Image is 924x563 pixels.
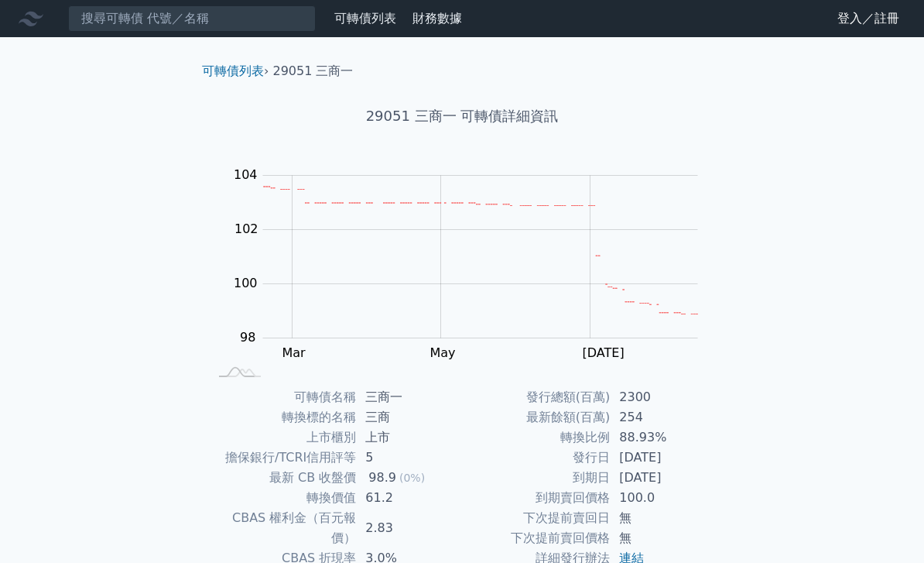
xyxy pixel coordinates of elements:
[226,167,721,360] g: Chart
[240,330,255,345] tspan: 98
[263,187,697,314] g: Series
[202,62,269,81] li: ›
[610,508,716,528] td: 無
[412,11,462,26] a: 財務數據
[462,508,610,528] td: 下次提前賣回日
[462,407,610,427] td: 最新餘額(百萬)
[462,427,610,448] td: 轉換比例
[610,387,716,407] td: 2300
[365,468,399,488] div: 98.9
[208,387,356,407] td: 可轉債名稱
[234,276,258,290] tspan: 100
[462,488,610,508] td: 到期賣回價格
[334,11,396,26] a: 可轉債列表
[273,62,354,81] li: 29051 三商一
[462,468,610,488] td: 到期日
[208,488,356,508] td: 轉換價值
[356,448,462,468] td: 5
[356,407,462,427] td: 三商
[610,528,716,548] td: 無
[68,5,316,32] input: 搜尋可轉債 代號／名稱
[234,221,258,236] tspan: 102
[462,448,610,468] td: 發行日
[356,387,462,407] td: 三商一
[356,508,462,548] td: 2.83
[610,407,716,427] td: 254
[190,105,734,127] h1: 29051 三商一 可轉債詳細資訊
[825,6,912,31] a: 登入／註冊
[234,167,258,182] tspan: 104
[282,345,306,360] tspan: Mar
[356,427,462,448] td: 上市
[208,427,356,448] td: 上市櫃別
[208,468,356,488] td: 最新 CB 收盤價
[429,345,455,360] tspan: May
[202,64,264,78] a: 可轉債列表
[610,427,716,448] td: 88.93%
[399,472,425,484] span: (0%)
[462,387,610,407] td: 發行總額(百萬)
[208,508,356,548] td: CBAS 權利金（百元報價）
[610,468,716,488] td: [DATE]
[208,448,356,468] td: 擔保銀行/TCRI信用評等
[208,407,356,427] td: 轉換標的名稱
[610,488,716,508] td: 100.0
[583,345,625,360] tspan: [DATE]
[462,528,610,548] td: 下次提前賣回價格
[356,488,462,508] td: 61.2
[610,448,716,468] td: [DATE]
